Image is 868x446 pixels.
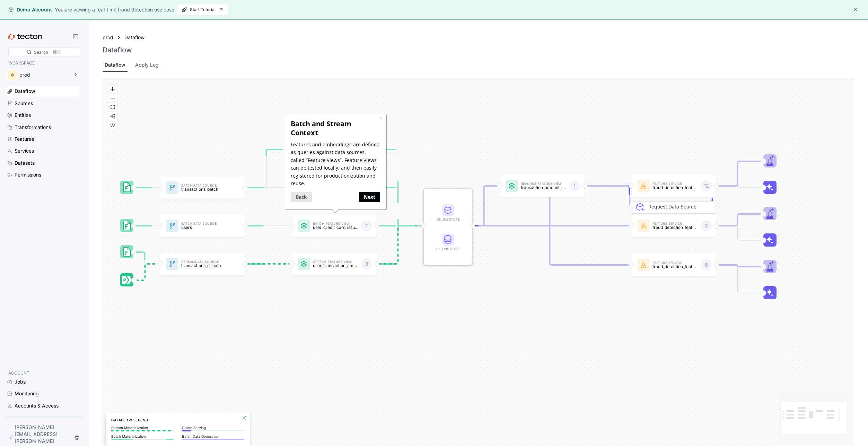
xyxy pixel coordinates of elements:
[6,146,80,156] a: Services
[15,147,34,155] div: Services
[15,111,31,119] div: Entities
[108,85,117,94] button: zoom in
[15,100,33,107] div: Sources
[135,61,159,69] div: Apply Log
[124,34,149,41] a: Dataflow
[648,203,711,257] div: Request Data Source
[160,177,245,199] a: BatchData Sourcetransactions_batch
[6,110,80,120] a: Entities
[640,179,727,191] div: Request Data Source
[6,401,80,411] a: Accounts & Access
[374,226,422,264] g: Edge from featureView:user_transaction_amount_totals to STORE
[7,5,97,23] h3: Batch and Stream Context
[470,186,498,226] g: Edge from STORE to featureView:transaction_amount_is_higher_than_average
[292,215,377,237] a: Batch Feature Viewuser_credit_card_issuer1
[652,264,698,269] p: fraud_detection_feature_service
[181,260,227,264] p: Stream Data Source
[52,48,60,56] div: ⌘K
[103,46,132,54] h3: Dataflow
[7,78,28,88] a: Back
[240,414,248,422] button: Close Legend Panel
[701,259,712,271] div: 6
[434,246,462,251] div: Offline Store
[108,85,117,130] div: React Flow controls
[177,4,228,15] button: Start Tutorial
[108,103,117,112] button: fit view
[15,159,35,167] div: Datasets
[652,261,698,265] p: Feature Service
[434,217,462,222] div: Online Store
[374,149,422,226] g: Edge from featureView:last_merchant_embedding to STORE
[6,122,80,132] a: Transformations
[182,434,244,438] p: Batch Data Generation
[361,258,372,269] div: 3
[15,87,35,95] div: Dataflow
[10,434,13,442] div: P
[521,185,566,190] p: transaction_amount_is_higher_than_average
[470,186,630,226] g: Edge from STORE to featureService:fraud_detection_feature_service:v2
[76,78,97,88] a: Next
[160,253,245,275] a: StreamData Sourcetransactions_stream
[6,98,80,109] a: Sources
[632,175,716,197] a: Feature Servicefraud_detection_feature_service:v212
[181,187,227,191] p: transactions_batch
[6,388,80,399] a: Monitoring
[15,171,41,179] div: Permissions
[181,225,227,230] p: users
[434,204,462,222] div: Online Store
[108,94,117,103] button: zoom out
[105,61,125,69] div: Dataflow
[313,263,358,268] p: user_transaction_amount_totals
[19,72,69,77] div: prod
[374,188,422,226] g: Edge from featureView:user_transaction_metrics to STORE
[131,252,159,264] g: Edge from dataSource:transactions_stream_batch_source to dataSource:transactions_stream
[6,134,80,144] a: Features
[111,417,244,423] h6: Dataflow Legend
[521,182,566,186] p: Realtime Feature View
[96,0,99,8] div: Close tooltip
[632,254,716,276] a: Feature Servicefraud_detection_feature_service6
[6,170,80,180] a: Permissions
[15,123,51,131] div: Transformations
[313,260,358,264] p: Stream Feature View
[15,378,26,386] div: Jobs
[103,34,113,41] a: prod
[6,86,80,96] a: Dataflow
[111,434,174,438] p: Batch Materialization
[292,253,377,275] a: Stream Feature Viewuser_transaction_amount_totals3
[160,215,245,237] a: BatchData Sourceusers
[182,426,244,430] p: Online Serving
[632,215,716,237] a: Feature Servicefraud_detection_feature_service_streaming3
[8,47,80,57] div: Search⌘K
[7,27,97,73] p: Features and embeddings are defined as queries against data sources, called “Feature Views”. Feat...
[34,49,48,55] div: Search
[569,180,580,191] div: 1
[713,265,762,293] g: Edge from featureService:fraud_detection_feature_service to Inference_featureService:fraud_detect...
[182,5,224,15] span: Start Tutorial
[242,149,290,188] g: Edge from dataSource:transactions_batch to featureView:last_merchant_embedding
[500,175,585,197] div: Realtime Feature Viewtransaction_amount_is_higher_than_average1
[6,377,80,387] a: Jobs
[15,135,34,143] div: Features
[8,60,77,67] p: WORKSPACE
[8,6,52,13] div: Demo Account
[55,6,174,14] div: You are viewing a real-time fraud detection use case
[181,222,227,225] p: Batch Data Source
[470,226,630,265] g: Edge from STORE to featureService:fraud_detection_feature_service
[181,263,227,268] p: transactions_stream
[713,265,762,267] g: Edge from featureService:fraud_detection_feature_service to Trainer_featureService:fraud_detectio...
[111,426,174,430] p: Stream Materialization
[629,186,630,208] g: Edge from REQ_featureService:fraud_detection_feature_service:v2 to featureService:fraud_detection...
[713,161,762,186] g: Edge from featureService:fraud_detection_feature_service:v2 to Trainer_featureService:fraud_detec...
[131,264,159,280] g: Edge from dataSource:transactions_stream_stream_source to dataSource:transactions_stream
